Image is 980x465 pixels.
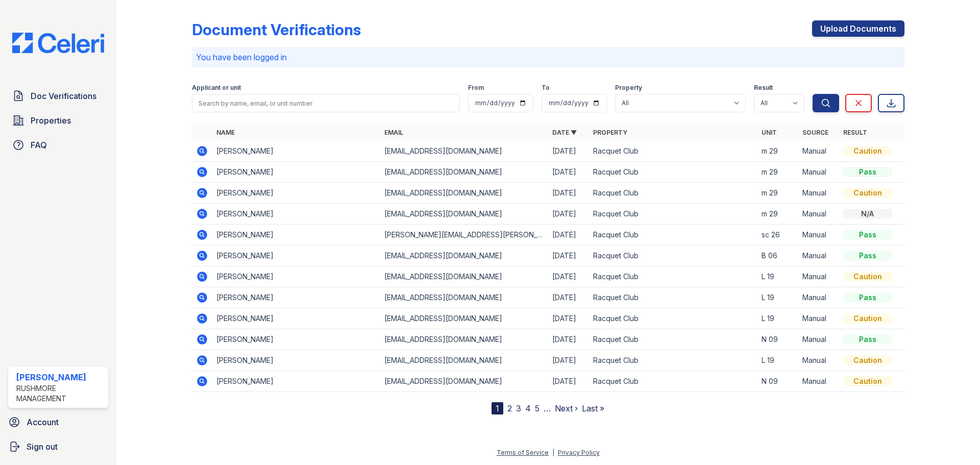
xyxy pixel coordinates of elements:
[212,183,380,204] td: [PERSON_NAME]
[492,402,503,414] div: 1
[192,20,361,39] div: Document Verifications
[548,246,589,266] td: [DATE]
[757,329,798,350] td: N 09
[548,266,589,287] td: [DATE]
[589,246,757,266] td: Racquet Club
[212,225,380,246] td: [PERSON_NAME]
[544,402,551,414] span: …
[798,287,839,308] td: Manual
[27,440,58,453] span: Sign out
[548,183,589,204] td: [DATE]
[380,350,548,371] td: [EMAIL_ADDRESS][DOMAIN_NAME]
[212,308,380,329] td: [PERSON_NAME]
[843,209,892,219] div: N/A
[589,287,757,308] td: Racquet Club
[843,251,892,261] div: Pass
[589,350,757,371] td: Racquet Club
[212,162,380,183] td: [PERSON_NAME]
[380,371,548,392] td: [EMAIL_ADDRESS][DOMAIN_NAME]
[380,287,548,308] td: [EMAIL_ADDRESS][DOMAIN_NAME]
[582,403,604,413] a: Last »
[16,383,104,404] div: Rushmore Management
[843,355,892,365] div: Caution
[212,371,380,392] td: [PERSON_NAME]
[380,141,548,162] td: [EMAIL_ADDRESS][DOMAIN_NAME]
[196,51,900,63] p: You have been logged in
[548,371,589,392] td: [DATE]
[757,246,798,266] td: B 06
[843,146,892,156] div: Caution
[555,403,578,413] a: Next ›
[192,94,460,112] input: Search by name, email, or unit number
[380,204,548,225] td: [EMAIL_ADDRESS][DOMAIN_NAME]
[507,403,512,413] a: 2
[216,129,235,136] a: Name
[548,350,589,371] td: [DATE]
[798,329,839,350] td: Manual
[757,183,798,204] td: m 29
[4,412,112,432] a: Account
[812,20,904,37] a: Upload Documents
[212,246,380,266] td: [PERSON_NAME]
[757,287,798,308] td: L 19
[31,139,47,151] span: FAQ
[589,308,757,329] td: Racquet Club
[31,114,71,127] span: Properties
[757,350,798,371] td: L 19
[798,266,839,287] td: Manual
[525,403,531,413] a: 4
[380,329,548,350] td: [EMAIL_ADDRESS][DOMAIN_NAME]
[757,266,798,287] td: L 19
[798,308,839,329] td: Manual
[548,225,589,246] td: [DATE]
[380,225,548,246] td: [PERSON_NAME][EMAIL_ADDRESS][PERSON_NAME][DOMAIN_NAME]
[615,84,642,92] label: Property
[548,162,589,183] td: [DATE]
[757,162,798,183] td: m 29
[516,403,521,413] a: 3
[4,33,112,53] img: CE_Logo_Blue-a8612792a0a2168367f1c8372b55b34899dd931a85d93a1a3d3e32e68fde9ad4.png
[593,129,627,136] a: Property
[757,141,798,162] td: m 29
[27,416,59,428] span: Account
[212,350,380,371] td: [PERSON_NAME]
[802,129,828,136] a: Source
[548,329,589,350] td: [DATE]
[798,162,839,183] td: Manual
[384,129,403,136] a: Email
[757,204,798,225] td: m 29
[212,141,380,162] td: [PERSON_NAME]
[380,308,548,329] td: [EMAIL_ADDRESS][DOMAIN_NAME]
[380,266,548,287] td: [EMAIL_ADDRESS][DOMAIN_NAME]
[798,246,839,266] td: Manual
[798,204,839,225] td: Manual
[589,141,757,162] td: Racquet Club
[212,287,380,308] td: [PERSON_NAME]
[31,90,96,102] span: Doc Verifications
[558,449,600,456] a: Privacy Policy
[4,436,112,457] a: Sign out
[212,204,380,225] td: [PERSON_NAME]
[798,225,839,246] td: Manual
[8,86,108,106] a: Doc Verifications
[843,292,892,303] div: Pass
[798,350,839,371] td: Manual
[192,84,241,92] label: Applicant or unit
[843,334,892,345] div: Pass
[589,204,757,225] td: Racquet Club
[552,449,554,456] div: |
[589,225,757,246] td: Racquet Club
[843,313,892,324] div: Caution
[843,167,892,177] div: Pass
[380,183,548,204] td: [EMAIL_ADDRESS][DOMAIN_NAME]
[589,183,757,204] td: Racquet Club
[798,141,839,162] td: Manual
[212,266,380,287] td: [PERSON_NAME]
[843,188,892,198] div: Caution
[468,84,484,92] label: From
[548,287,589,308] td: [DATE]
[589,266,757,287] td: Racquet Club
[843,230,892,240] div: Pass
[212,329,380,350] td: [PERSON_NAME]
